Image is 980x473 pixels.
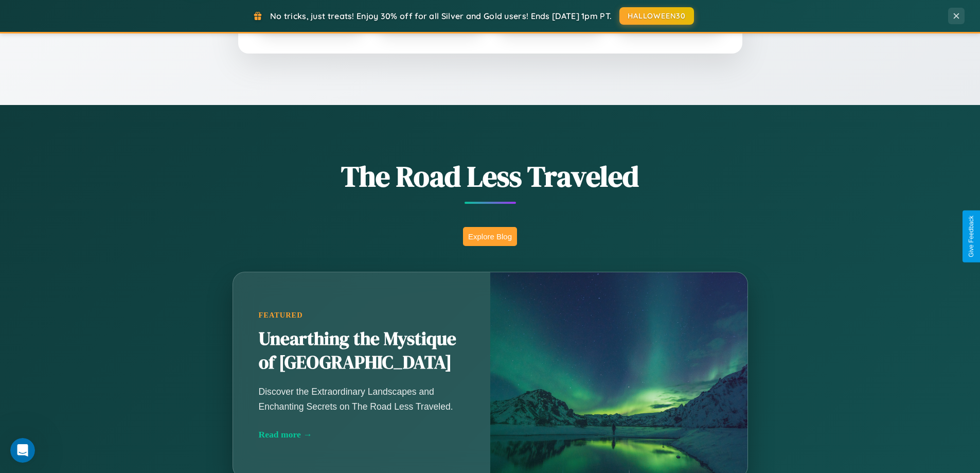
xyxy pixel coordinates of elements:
h2: Unearthing the Mystique of [GEOGRAPHIC_DATA] [259,327,465,375]
span: No tricks, just treats! Enjoy 30% off for all Silver and Gold users! Ends [DATE] 1pm PT. [270,11,612,21]
h1: The Road Less Traveled [182,156,799,196]
button: HALLOWEEN30 [619,7,694,25]
div: Give Feedback [968,216,975,257]
div: Featured [259,311,465,320]
iframe: Intercom live chat [10,438,35,463]
button: Explore Blog [463,227,517,246]
div: Read more → [259,429,465,440]
p: Discover the Extraordinary Landscapes and Enchanting Secrets on The Road Less Traveled. [259,384,465,413]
